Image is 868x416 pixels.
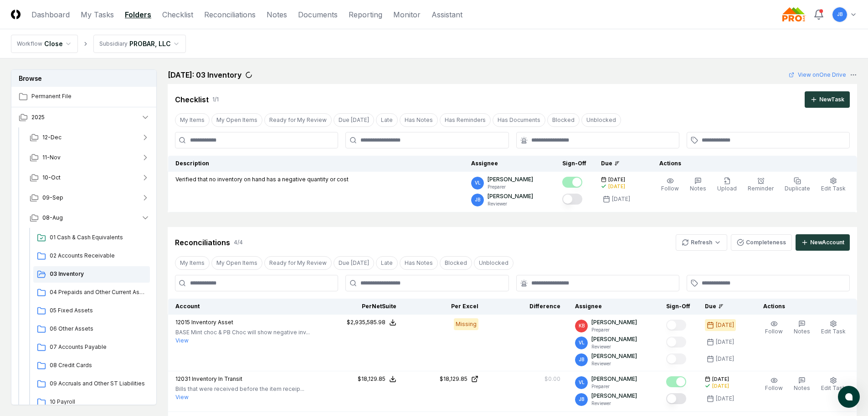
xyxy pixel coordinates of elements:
a: Folders [125,9,151,20]
a: Checklist [162,9,193,20]
span: JB [579,356,584,363]
div: 4 / 4 [234,238,243,247]
span: VL [579,339,585,346]
a: Documents [298,9,338,20]
button: My Open Items [211,113,262,127]
button: Duplicate [783,175,812,195]
button: JB [832,6,848,23]
th: Sign-Off [555,156,594,172]
span: 08 Credit Cards [50,361,146,369]
button: Edit Task [819,375,847,394]
button: Mark complete [666,393,686,404]
button: My Items [175,113,210,127]
span: Notes [794,328,810,335]
span: 03 Inventory [50,270,146,278]
span: 09-Sep [42,194,63,202]
span: 07 Accounts Payable [50,343,146,351]
div: Due [705,302,741,311]
span: JB [579,396,584,403]
h3: Browse [11,70,156,87]
span: 11-Nov [42,153,61,162]
button: Ready for My Review [264,113,332,127]
a: 02 Accounts Receivable [33,248,150,264]
span: 05 Fixed Assets [50,306,146,315]
span: Follow [765,328,783,335]
button: Has Notes [400,256,438,270]
a: My Tasks [81,9,114,20]
button: 09-Sep [22,188,157,208]
span: KB [579,322,585,329]
p: [PERSON_NAME] [591,335,637,343]
span: 01 Cash & Cash Equivalents [50,233,146,242]
button: $18,129.85 [358,375,396,383]
div: Actions [652,159,850,168]
img: Logo [11,10,21,19]
button: My Items [175,256,210,270]
div: $2,935,585.98 [347,318,385,326]
button: Unblocked [581,113,621,127]
button: Ready for My Review [264,256,332,270]
button: Mark complete [562,177,582,188]
th: Assignee [464,156,555,172]
p: Verified that no inventory on hand has a negative quantity or cost [175,175,349,184]
button: My Open Items [211,256,262,270]
div: New Account [810,238,844,247]
button: Mark complete [562,194,582,205]
button: 08-Aug [22,208,157,228]
button: 12-Dec [22,127,157,147]
div: Reconciliations [175,237,230,248]
div: [DATE] [716,395,734,403]
span: 12031 [175,375,190,382]
button: Notes [792,375,812,394]
div: $18,129.85 [440,375,467,383]
p: [PERSON_NAME] [488,192,533,200]
a: 07 Accounts Payable [33,339,150,356]
span: Edit Task [821,185,846,192]
a: 05 Fixed Assets [33,303,150,319]
button: Mark complete [666,320,686,331]
span: 08-Aug [42,214,63,222]
span: Notes [794,384,810,391]
th: Assignee [568,299,659,315]
span: JB [837,11,842,18]
div: [DATE] [716,355,734,363]
p: [PERSON_NAME] [488,175,533,184]
div: [DATE] [608,183,625,190]
a: 04 Prepaids and Other Current Assets [33,284,150,301]
div: [DATE] [716,338,734,346]
button: Reminder [746,175,776,195]
th: Sign-Off [659,299,698,315]
button: Follow [763,318,785,337]
span: Inventory Asset [191,319,233,326]
span: [DATE] [608,176,625,183]
button: Due Today [334,113,374,127]
button: View [175,337,189,345]
span: Duplicate [785,185,810,192]
span: Follow [661,185,679,192]
th: Per NetSuite [322,299,404,315]
p: [PERSON_NAME] [591,318,637,326]
p: [PERSON_NAME] [591,392,637,400]
div: [DATE] [612,195,630,203]
div: Checklist [175,94,209,105]
span: Upload [717,185,737,192]
span: Notes [690,185,706,192]
button: Mark complete [666,376,686,387]
p: Reviewer [591,400,637,407]
span: 10-Oct [42,174,61,182]
p: Bills that were received before the item receip... [175,385,304,393]
span: 06 Other Assets [50,325,146,333]
a: Assistant [431,9,462,20]
div: [DATE] [712,383,729,390]
button: Notes [688,175,708,195]
div: Actions [756,302,850,311]
a: View onOne Drive [789,71,846,79]
button: Mark complete [666,353,686,364]
span: 2025 [31,113,45,121]
div: New Task [819,95,844,104]
a: Dashboard [31,9,70,20]
button: Notes [792,318,812,337]
span: VL [579,379,585,386]
button: Due Today [334,256,374,270]
p: Reviewer [591,343,637,350]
